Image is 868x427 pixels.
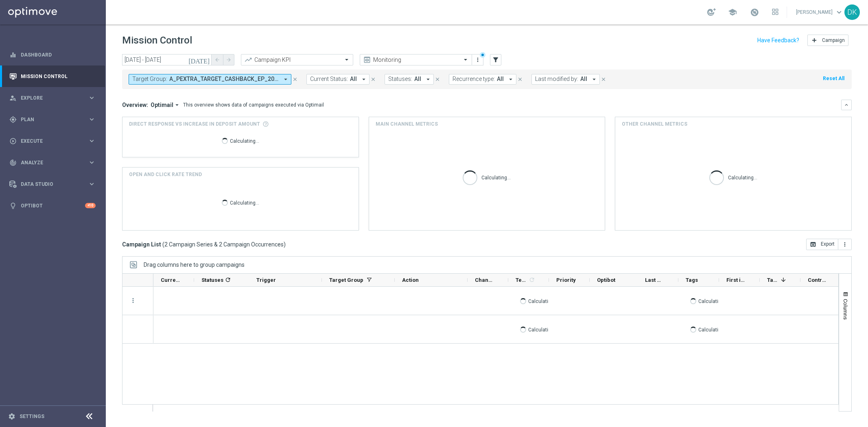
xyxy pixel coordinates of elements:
[129,297,137,304] button: more_vert
[822,37,845,43] span: Campaign
[844,4,860,20] div: DK
[810,241,816,248] i: open_in_browser
[9,159,17,166] i: track_changes
[385,74,434,85] button: Statuses: All arrow_drop_down
[841,100,852,110] button: keyboard_arrow_down
[481,173,511,181] p: Calculating...
[767,277,778,283] span: Targeted Customers
[9,44,96,65] div: Dashboard
[187,54,212,66] button: [DATE]
[728,173,757,181] p: Calculating...
[838,239,852,250] button: more_vert
[807,35,848,46] button: add Campaign
[822,74,845,83] button: Reset All
[360,54,472,65] ng-select: Monitoring
[122,35,192,46] h1: Mission Control
[21,44,96,65] a: Dashboard
[244,56,252,64] i: trending_up
[201,277,223,283] span: Statuses
[188,56,210,63] i: [DATE]
[726,277,746,283] span: First in Range
[9,116,88,123] div: Plan
[151,101,173,109] span: Optimail
[527,275,535,284] span: Calculate column
[225,277,231,283] i: refresh
[806,241,852,247] multiple-options-button: Export to CSV
[21,182,88,187] span: Data Studio
[507,76,514,83] i: arrow_drop_down
[9,137,88,145] div: Execute
[226,57,232,63] i: arrow_forward
[480,52,485,58] div: There are unsaved changes
[223,54,234,65] button: arrow_forward
[20,414,44,419] a: Settings
[169,76,279,83] span: A_PEXTRA_TARGET_CASHBACK_EP_20DO1000_190825, A_PREM_TARGET_CASHBACK_EP_20DO500_190825
[9,138,96,144] div: play_circle_outline Execute keyboard_arrow_right
[370,75,377,84] button: close
[9,159,96,166] button: track_changes Analyze keyboard_arrow_right
[292,76,298,82] i: close
[306,74,370,85] button: Current Status: All arrow_drop_down
[9,181,88,188] div: Data Studio
[9,95,96,101] div: person_search Explore keyboard_arrow_right
[329,277,363,283] span: Target Group
[88,137,96,145] i: keyboard_arrow_right
[474,55,482,65] button: more_vert
[842,241,848,248] i: more_vert
[88,94,96,102] i: keyboard_arrow_right
[434,75,441,84] button: close
[230,137,259,144] p: Calculating...
[122,241,286,248] h3: Campaign List
[806,239,838,250] button: open_in_browser Export
[424,76,432,83] i: arrow_drop_down
[129,120,260,128] span: Direct Response VS Increase In Deposit Amount
[161,277,180,283] span: Current Status
[144,261,245,268] span: Drag columns here to group campaigns
[132,76,167,83] span: Target Group:
[241,54,353,65] ng-select: Campaign KPI
[129,171,202,178] h4: OPEN AND CLICK RATE TREND
[230,198,259,206] p: Calculating...
[528,297,558,305] p: Calculating...
[698,297,728,305] p: Calculating...
[9,181,96,187] button: Data Studio keyboard_arrow_right
[9,116,96,123] button: gps_fixed Plan keyboard_arrow_right
[21,160,88,165] span: Analyze
[9,137,17,145] i: play_circle_outline
[449,74,516,85] button: Recurrence type: All arrow_drop_down
[622,120,687,128] h4: Other channel metrics
[214,57,220,63] i: arrow_back
[9,51,17,59] i: equalizer
[811,37,818,44] i: add
[363,56,371,64] i: preview
[9,203,96,209] button: lightbulb Optibot +10
[453,76,495,83] span: Recurrence type:
[490,54,501,65] button: filter_alt
[531,74,600,85] button: Last modified by: All arrow_drop_down
[580,76,587,83] span: All
[284,241,286,248] span: )
[9,52,96,58] div: equalizer Dashboard
[291,75,299,84] button: close
[414,76,421,83] span: All
[529,277,535,283] i: refresh
[600,75,607,84] button: close
[844,102,849,108] i: keyboard_arrow_down
[517,76,523,82] i: close
[9,73,96,80] button: Mission Control
[795,6,844,18] a: [PERSON_NAME]keyboard_arrow_down
[601,76,606,82] i: close
[556,277,576,283] span: Priority
[597,277,615,283] span: Optibot
[9,202,17,209] i: lightbulb
[370,76,376,82] i: close
[474,57,481,63] i: more_vert
[9,65,96,87] div: Mission Control
[183,101,324,109] div: This overview shows data of campaigns executed via Optimail
[492,56,499,63] i: filter_alt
